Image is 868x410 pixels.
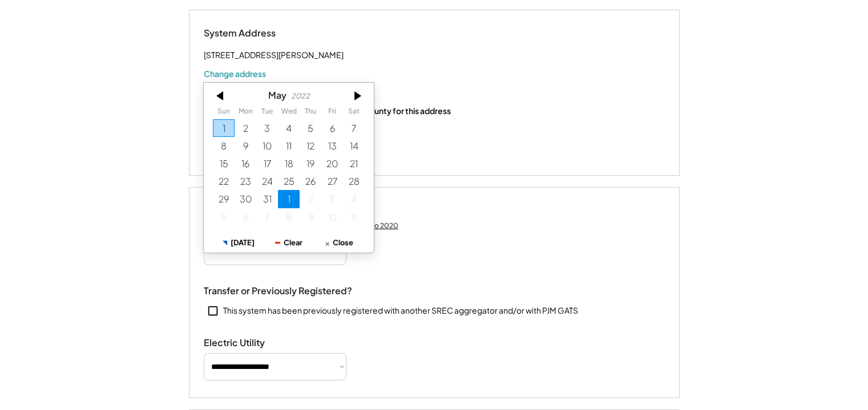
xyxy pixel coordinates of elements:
div: [STREET_ADDRESS][PERSON_NAME] [204,48,344,62]
div: Transfer or Previously Registered? [204,285,352,297]
div: 5/03/2022 [256,119,278,136]
div: System Address [204,27,318,39]
div: 5/30/2022 [235,190,256,208]
div: 5/10/2022 [256,137,278,155]
div: 6/11/2022 [343,208,365,225]
div: 5/25/2022 [278,172,300,190]
div: 6/08/2022 [278,208,300,225]
th: Wednesday [278,107,300,119]
div: 6/10/2022 [321,208,343,225]
div: 5/19/2022 [300,155,321,172]
div: 5/06/2022 [321,119,343,136]
div: 5/29/2022 [213,190,235,208]
div: 5/05/2022 [300,119,321,136]
div: 5/11/2022 [278,137,300,155]
div: May [269,90,287,100]
div: 5/09/2022 [235,137,256,155]
button: Close [314,233,364,253]
button: Clear [264,233,314,253]
div: 5/16/2022 [235,155,256,172]
div: 5/28/2022 [343,172,365,190]
th: Saturday [343,107,365,119]
div: 5/02/2022 [235,119,256,136]
th: Thursday [300,107,321,119]
div: 6/05/2022 [213,208,235,225]
div: 6/03/2022 [321,190,343,208]
div: Jump to 2020 [353,221,398,230]
button: Change address [204,68,266,79]
div: 5/22/2022 [213,172,235,190]
div: This system has been previously registered with another SREC aggregator and/or with PJM GATS [223,305,578,316]
div: 5/18/2022 [278,155,300,172]
div: 5/04/2022 [278,119,300,136]
div: 5/26/2022 [300,172,321,190]
th: Tuesday [256,107,278,119]
div: 5/01/2022 [213,119,235,136]
div: 5/13/2022 [321,137,343,155]
div: 5/15/2022 [213,155,235,172]
div: 5/27/2022 [321,172,343,190]
div: 5/12/2022 [300,137,321,155]
div: 5/07/2022 [343,119,365,136]
div: 6/06/2022 [235,208,256,225]
div: 5/17/2022 [256,155,278,172]
div: 5/20/2022 [321,155,343,172]
div: 6/01/2022 [278,190,300,208]
div: 5/23/2022 [235,172,256,190]
div: 5/31/2022 [256,190,278,208]
div: Electric Utility [204,337,318,349]
th: Sunday [213,107,235,119]
div: 6/02/2022 [300,190,321,208]
div: 6/09/2022 [300,208,321,225]
div: 5/21/2022 [343,155,365,172]
th: Friday [321,107,343,119]
div: 2022 [291,92,310,100]
div: 5/14/2022 [343,137,365,155]
div: 5/24/2022 [256,172,278,190]
div: 6/04/2022 [343,190,365,208]
div: 6/07/2022 [256,208,278,225]
button: [DATE] [214,233,264,253]
div: 5/08/2022 [213,137,235,155]
th: Monday [235,107,256,119]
